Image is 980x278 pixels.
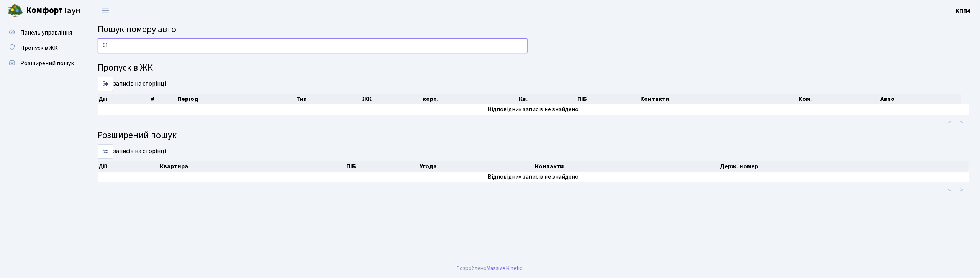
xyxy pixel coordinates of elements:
input: Пошук [98,38,528,53]
h4: Пропуск в ЖК [98,63,969,74]
span: Пошук номеру авто [98,23,176,36]
img: logo.png [8,3,23,18]
th: ПІБ [577,94,639,104]
th: Ком. [798,94,880,104]
a: Розширений пошук [4,56,80,71]
label: записів на сторінці [98,144,166,159]
div: Розроблено . [457,264,523,273]
span: Пропуск в ЖК [20,44,58,52]
label: записів на сторінці [98,77,166,91]
td: Відповідних записів не знайдено [98,104,969,115]
th: Дії [98,94,150,104]
h4: Розширений пошук [98,130,969,141]
span: Розширений пошук [20,59,74,67]
span: Панель управління [20,28,72,37]
th: Контакти [534,161,719,172]
th: ПІБ [346,161,419,172]
button: Переключити навігацію [96,4,115,17]
td: Відповідних записів не знайдено [98,172,969,182]
th: Контакти [639,94,798,104]
select: записів на сторінці [98,77,113,91]
th: Авто [880,94,961,104]
th: Тип [295,94,362,104]
a: Massive Kinetic [487,264,522,272]
select: записів на сторінці [98,144,113,159]
th: корп. [422,94,518,104]
span: Таун [26,4,80,17]
th: Квартира [159,161,346,172]
th: # [150,94,177,104]
th: Держ. номер [719,161,969,172]
th: Період [177,94,295,104]
a: Панель управління [4,25,80,40]
th: Угода [419,161,534,172]
th: ЖК [362,94,422,104]
b: Комфорт [26,4,63,16]
th: Кв. [518,94,577,104]
th: Дії [98,161,159,172]
a: Пропуск в ЖК [4,40,80,56]
a: КПП4 [956,6,971,15]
